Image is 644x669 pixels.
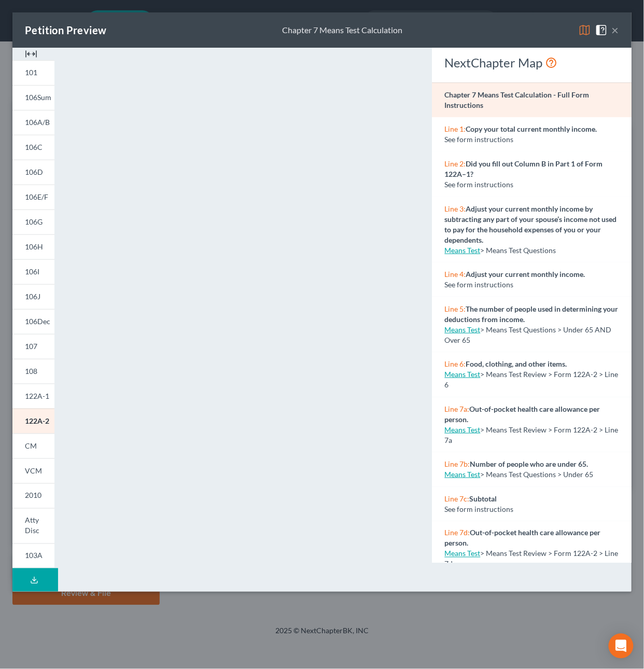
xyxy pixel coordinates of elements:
[444,370,480,379] a: Means Test
[444,549,480,558] a: Means Test
[444,325,611,344] span: > Means Test Questions > Under 65 AND Over 65
[444,459,470,468] span: Line 7b:
[25,441,37,450] span: CM
[470,459,588,468] strong: Number of people who are under 65.
[12,334,54,359] a: 107
[609,634,634,659] div: Open Intercom Messenger
[444,304,466,313] span: Line 5:
[25,23,106,37] div: Petition Preview
[12,458,54,483] a: VCM
[12,434,54,458] a: CM
[25,367,37,375] span: 108
[480,246,556,255] span: > Means Test Questions
[12,85,54,110] a: 106Sum
[12,508,54,543] a: Atty Disc
[579,24,591,36] img: map-eea8200ae884c6f1103ae1953ef3d486a96c86aabb227e865a55264e3737af1f.svg
[25,267,39,276] span: 106I
[25,192,48,201] span: 106E/F
[12,185,54,210] a: 106E/F
[12,409,54,434] a: 122A-2
[444,180,513,189] span: See form instructions
[444,425,618,444] span: > Means Test Review > Form 122A-2 > Line 7a
[469,494,497,503] strong: Subtotal
[12,160,54,185] a: 106D
[444,246,480,255] a: Means Test
[444,494,469,503] span: Line 7c:
[25,317,50,326] span: 106Dec
[444,470,480,479] a: Means Test
[283,24,403,36] div: Chapter 7 Means Test Calculation
[444,90,589,109] strong: Chapter 7 Means Test Calculation - Full Form Instructions
[444,270,466,278] span: Line 4:
[12,259,54,284] a: 106I
[25,48,37,60] img: expand-e0f6d898513216a626fdd78e52531dac95497ffd26381d4c15ee2fc46db09dca.svg
[444,405,600,424] strong: Out-of-pocket health care allowance per person.
[25,392,49,400] span: 122A-1
[466,359,567,368] strong: Food, clothing, and other items.
[444,405,469,413] span: Line 7a:
[25,168,43,176] span: 106D
[444,505,513,513] span: See form instructions
[25,516,39,535] span: Atty Disc
[12,110,54,135] a: 106A/B
[73,56,413,562] iframe: <object ng-attr-data='[URL][DOMAIN_NAME]' type='application/pdf' width='100%' height='975px'></ob...
[612,24,619,36] button: ×
[25,143,43,151] span: 106C
[12,543,54,569] a: 103A
[444,304,618,324] strong: The number of people used in determining your deductions from income.
[12,135,54,160] a: 106C
[25,242,43,251] span: 106H
[466,270,585,278] strong: Adjust your current monthly income.
[444,528,600,548] strong: Out-of-pocket health care allowance per person.
[444,159,603,178] strong: Did you fill out Column B in Part 1 of Form 122A–1?
[480,470,593,479] span: > Means Test Questions > Under 65
[12,60,54,85] a: 101
[444,159,466,168] span: Line 2:
[444,280,513,289] span: See form instructions
[25,68,37,77] span: 101
[444,124,466,133] span: Line 1:
[25,118,50,127] span: 106A/B
[595,24,608,36] img: help-close-5ba153eb36485ed6c1ea00a893f15db1cb9b99d6cae46e1a8edb6c62d00a1a76.svg
[444,528,470,537] span: Line 7d:
[444,54,619,71] div: NextChapter Map
[25,342,37,351] span: 107
[25,466,42,475] span: VCM
[25,416,49,425] span: 122A-2
[444,135,513,144] span: See form instructions
[444,204,466,213] span: Line 3:
[12,483,54,508] a: 2010
[12,234,54,259] a: 106H
[25,93,51,102] span: 106Sum
[466,124,597,133] strong: Copy your total current monthly income.
[12,210,54,234] a: 106G
[12,284,54,309] a: 106J
[444,325,480,334] a: Means Test
[25,551,43,560] span: 103A
[444,549,618,568] span: > Means Test Review > Form 122A-2 > Line 7d
[12,384,54,409] a: 122A-1
[25,292,40,301] span: 106J
[12,309,54,334] a: 106Dec
[444,370,618,389] span: > Means Test Review > Form 122A-2 > Line 6
[25,217,43,226] span: 106G
[444,204,617,244] strong: Adjust your current monthly income by subtracting any part of your spouse’s income not used to pa...
[12,359,54,384] a: 108
[444,425,480,434] a: Means Test
[444,359,466,368] span: Line 6:
[25,491,41,500] span: 2010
